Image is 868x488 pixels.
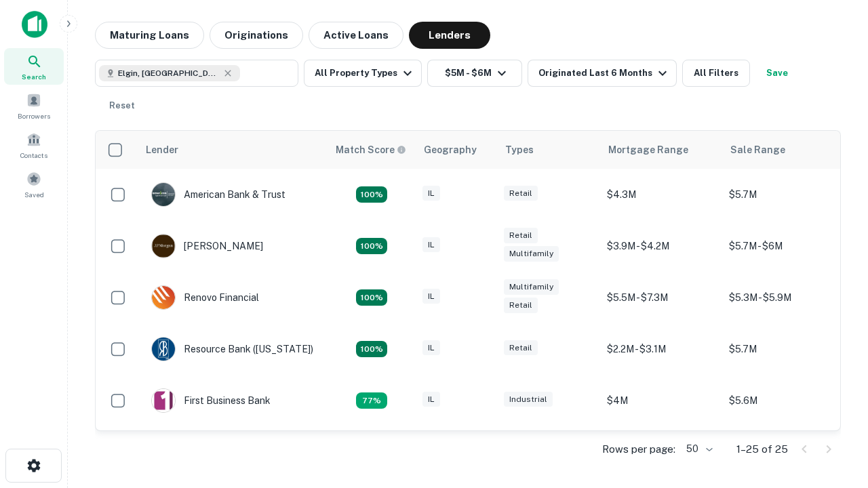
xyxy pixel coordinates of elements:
button: All Filters [682,60,750,87]
button: Originations [210,22,303,49]
a: Contacts [4,127,64,163]
div: Matching Properties: 3, hasApolloMatch: undefined [356,392,387,409]
td: $3.9M - $4.2M [600,220,722,272]
div: Renovo Financial [151,285,259,310]
img: picture [152,338,175,361]
img: picture [152,389,175,412]
td: $5.3M - $5.9M [722,272,844,323]
td: $3.1M [600,426,722,478]
div: Matching Properties: 4, hasApolloMatch: undefined [356,341,387,357]
a: Borrowers [4,87,64,124]
td: $5.1M [722,426,844,478]
div: IL [422,392,440,407]
div: Originated Last 6 Months [538,65,671,81]
button: Active Loans [309,22,403,49]
td: $4M [600,375,722,426]
div: 50 [681,439,715,459]
th: Sale Range [722,131,844,169]
h6: Match Score [336,142,403,157]
img: picture [152,235,175,258]
td: $5.5M - $7.3M [600,272,722,323]
th: Types [497,131,600,169]
div: IL [422,340,440,356]
div: First Business Bank [151,388,271,413]
td: $2.2M - $3.1M [600,323,722,375]
td: $5.6M [722,375,844,426]
button: Lenders [409,22,490,49]
div: Capitalize uses an advanced AI algorithm to match your search with the best lender. The match sco... [336,142,406,157]
div: Geography [424,142,477,158]
th: Capitalize uses an advanced AI algorithm to match your search with the best lender. The match sco... [328,131,416,169]
div: Retail [504,298,538,313]
button: Originated Last 6 Months [528,60,677,87]
div: Matching Properties: 7, hasApolloMatch: undefined [356,186,387,203]
div: Retail [504,340,538,356]
div: Types [505,142,534,158]
div: Retail [504,186,538,201]
a: Saved [4,166,64,203]
span: Saved [24,189,44,200]
div: Sale Range [730,142,785,158]
td: $5.7M [722,169,844,220]
span: Search [22,71,46,82]
div: IL [422,237,440,253]
button: All Property Types [304,60,422,87]
div: Industrial [504,392,553,407]
button: $5M - $6M [427,60,522,87]
img: picture [152,286,175,309]
th: Lender [138,131,328,169]
div: Mortgage Range [608,142,688,158]
div: Matching Properties: 4, hasApolloMatch: undefined [356,289,387,306]
iframe: Chat Widget [800,380,868,445]
div: Resource Bank ([US_STATE]) [151,337,313,361]
img: picture [152,183,175,206]
button: Reset [100,92,144,119]
span: Elgin, [GEOGRAPHIC_DATA], [GEOGRAPHIC_DATA] [118,67,220,79]
span: Contacts [20,150,47,161]
div: American Bank & Trust [151,182,285,207]
button: Save your search to get updates of matches that match your search criteria. [755,60,799,87]
button: Maturing Loans [95,22,204,49]
img: capitalize-icon.png [22,11,47,38]
p: Rows per page: [602,441,675,457]
span: Borrowers [18,110,50,121]
p: 1–25 of 25 [736,441,788,457]
th: Mortgage Range [600,131,722,169]
div: Matching Properties: 4, hasApolloMatch: undefined [356,238,387,254]
td: $5.7M [722,323,844,375]
th: Geography [416,131,497,169]
div: Retail [504,228,538,243]
div: [PERSON_NAME] [151,234,263,258]
div: IL [422,186,440,201]
td: $4.3M [600,169,722,220]
div: Multifamily [504,246,559,262]
td: $5.7M - $6M [722,220,844,272]
a: Search [4,48,64,85]
div: Multifamily [504,279,559,295]
div: IL [422,289,440,304]
div: Lender [146,142,178,158]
